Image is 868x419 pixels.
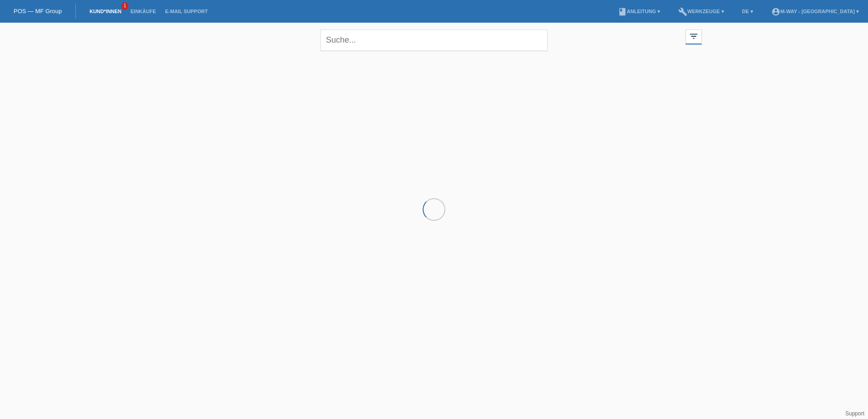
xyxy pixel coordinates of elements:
a: Einkäufe [126,9,160,14]
i: filter_list [689,31,699,41]
a: DE ▾ [738,9,758,14]
a: POS — MF Group [14,8,62,15]
span: 1 [121,2,128,10]
a: account_circlem-way - [GEOGRAPHIC_DATA] ▾ [767,9,863,14]
a: bookAnleitung ▾ [613,9,665,14]
i: account_circle [771,7,780,16]
a: E-Mail Support [161,9,212,14]
a: Support [845,410,864,417]
input: Suche... [321,29,547,51]
a: Kund*innen [85,9,126,14]
a: buildWerkzeuge ▾ [674,9,729,14]
i: build [678,7,687,16]
i: book [618,7,627,16]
